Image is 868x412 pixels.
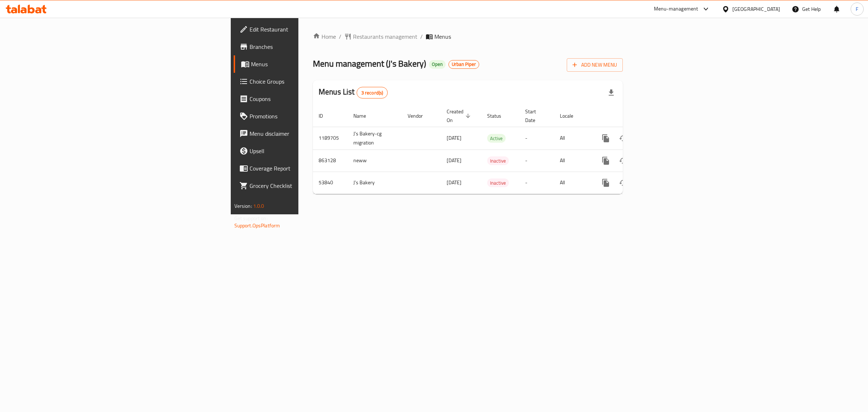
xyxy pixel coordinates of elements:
[429,60,446,69] div: Open
[614,174,632,192] button: Change Status
[250,147,370,155] span: Upsell
[449,61,479,67] span: Urban Piper
[234,73,376,90] a: Choice Groups
[487,157,509,165] span: Inactive
[251,60,370,68] span: Menus
[234,90,376,108] a: Coupons
[554,127,591,150] td: All
[250,112,370,121] span: Promotions
[567,58,623,72] button: Add New Menu
[250,42,370,51] span: Branches
[234,160,376,177] a: Coverage Report
[554,150,591,172] td: All
[554,172,591,194] td: All
[313,105,672,194] table: enhanced table
[434,32,451,41] span: Menus
[250,94,370,103] span: Coupons
[234,142,376,160] a: Upsell
[234,21,376,38] a: Edit Restaurant
[487,179,509,187] span: Inactive
[420,32,423,41] li: /
[447,156,461,165] span: [DATE]
[591,105,672,127] th: Actions
[560,112,583,120] span: Locale
[487,134,506,143] span: Active
[856,5,858,13] span: F
[357,89,388,96] span: 3 record(s)
[253,201,264,211] span: 1.0.0
[573,60,617,70] span: Add New Menu
[519,172,554,194] td: -
[357,87,388,98] div: Total records count
[250,77,370,86] span: Choice Groups
[250,181,370,190] span: Grocery Checklist
[319,87,388,98] h2: Menus List
[234,221,280,230] a: Support.OpsPlatform
[654,5,698,13] div: Menu-management
[234,108,376,125] a: Promotions
[614,152,632,169] button: Change Status
[597,174,614,192] button: more
[519,150,554,172] td: -
[344,32,417,41] a: Restaurants management
[487,112,511,120] span: Status
[234,201,252,211] span: Version:
[732,5,780,13] div: [GEOGRAPHIC_DATA]
[447,178,461,187] span: [DATE]
[353,32,417,41] span: Restaurants management
[525,107,545,125] span: Start Date
[234,214,268,223] span: Get support on:
[447,133,461,143] span: [DATE]
[250,129,370,138] span: Menu disclaimer
[250,164,370,173] span: Coverage Report
[447,107,473,125] span: Created On
[614,130,632,147] button: Change Status
[429,61,446,67] span: Open
[234,38,376,55] a: Branches
[234,177,376,194] a: Grocery Checklist
[313,32,623,41] nav: breadcrumb
[234,125,376,142] a: Menu disclaimer
[234,55,376,73] a: Menus
[353,112,375,120] span: Name
[250,25,370,34] span: Edit Restaurant
[487,178,509,187] div: Inactive
[597,152,614,169] button: more
[597,130,614,147] button: more
[487,134,506,143] div: Active
[408,112,432,120] span: Vendor
[487,156,509,165] div: Inactive
[319,112,332,120] span: ID
[603,84,620,101] div: Export file
[519,127,554,150] td: -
